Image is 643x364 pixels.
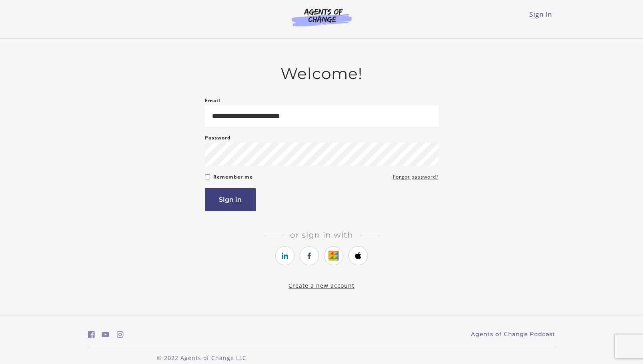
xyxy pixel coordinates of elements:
i: https://www.youtube.com/c/AgentsofChangeTestPrepbyMeaganMitchell (Open in a new window) [102,331,110,338]
img: Agents of Change Logo [283,8,360,26]
a: https://www.facebook.com/groups/aswbtestprep (Open in a new window) [88,329,95,340]
a: https://courses.thinkific.com/users/auth/facebook?ss%5Breferral%5D=&ss%5Buser_return_to%5D=%2Fcou... [300,246,319,265]
label: Remember me [213,172,253,182]
a: https://courses.thinkific.com/users/auth/linkedin?ss%5Breferral%5D=&ss%5Buser_return_to%5D=%2Fcou... [275,246,294,265]
span: Or sign in with [284,230,360,240]
a: Agents of Change Podcast [471,330,555,338]
a: https://courses.thinkific.com/users/auth/google?ss%5Breferral%5D=&ss%5Buser_return_to%5D=%2Fcours... [324,246,343,265]
label: Email [205,96,220,105]
i: https://www.facebook.com/groups/aswbtestprep (Open in a new window) [88,331,95,338]
a: Create a new account [288,282,355,289]
a: https://www.youtube.com/c/AgentsofChangeTestPrepbyMeaganMitchell (Open in a new window) [102,329,110,340]
a: Sign In [529,10,552,19]
p: © 2022 Agents of Change LLC [88,354,315,362]
i: https://www.instagram.com/agentsofchangeprep/ (Open in a new window) [117,331,124,338]
a: https://www.instagram.com/agentsofchangeprep/ (Open in a new window) [117,329,124,340]
label: Password [205,133,231,143]
a: https://courses.thinkific.com/users/auth/apple?ss%5Breferral%5D=&ss%5Buser_return_to%5D=%2Fcourse... [349,246,368,265]
a: Forgot password? [393,172,439,182]
button: Sign in [205,188,256,211]
h2: Welcome! [205,64,439,83]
